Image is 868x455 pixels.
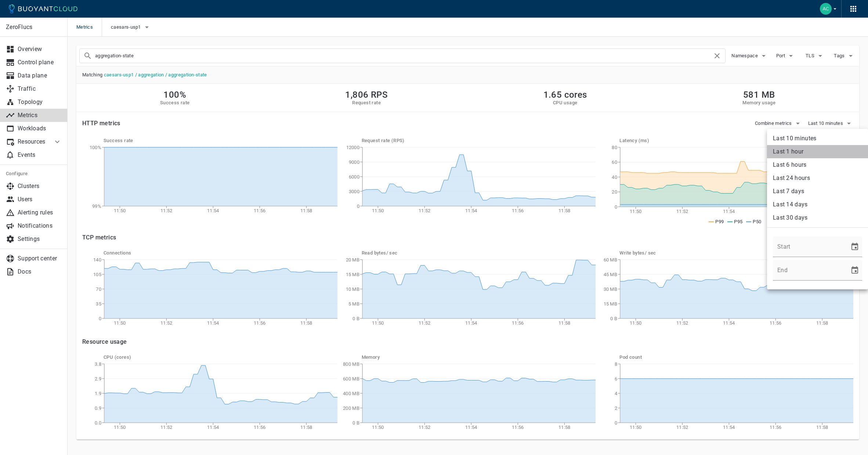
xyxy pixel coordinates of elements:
li: Last 7 days [767,185,868,198]
input: mm/dd/yyyy hh:mm (a|p)m [773,236,845,257]
li: Last 10 minutes [767,132,868,145]
li: Last 6 hours [767,158,868,171]
input: mm/dd/yyyy hh:mm (a|p)m [773,260,845,281]
li: Last 14 days [767,198,868,211]
li: Last 24 hours [767,171,868,185]
button: Choose date [847,239,862,254]
li: Last 30 days [767,211,868,224]
button: Choose date [847,263,862,278]
li: Last 1 hour [767,145,868,158]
